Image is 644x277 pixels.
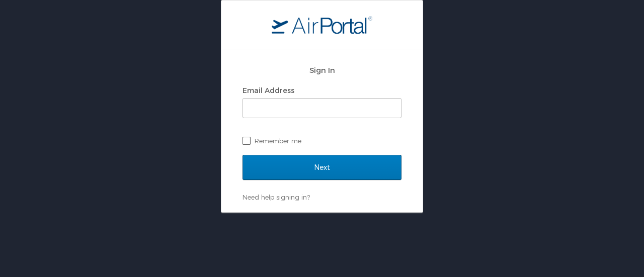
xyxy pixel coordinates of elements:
label: Email Address [243,86,294,95]
input: Next [243,155,401,180]
img: logo [272,16,372,34]
a: Need help signing in? [243,193,310,201]
h2: Sign In [243,64,401,76]
label: Remember me [243,133,401,148]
